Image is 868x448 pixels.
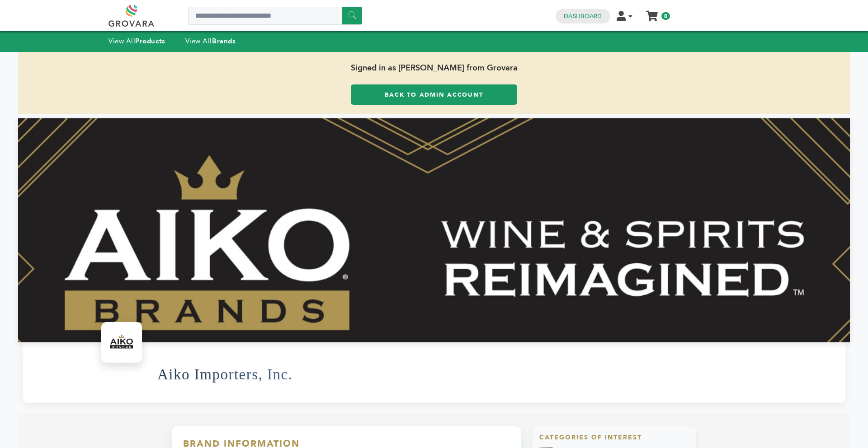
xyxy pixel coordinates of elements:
a: View AllProducts [108,37,165,46]
span: 0 [661,12,670,20]
img: Aiko Importers, Inc. Logo [104,324,140,360]
h1: Aiko Importers, Inc. [157,352,292,397]
a: Dashboard [564,12,602,20]
strong: Brands [212,37,236,46]
a: Back to Admin Account [351,84,517,105]
a: My Cart [647,8,657,18]
input: Search a product or brand... [188,7,362,25]
span: Signed in as [PERSON_NAME] from Grovara [18,52,850,84]
strong: Products [135,37,165,46]
a: View AllBrands [185,37,236,46]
